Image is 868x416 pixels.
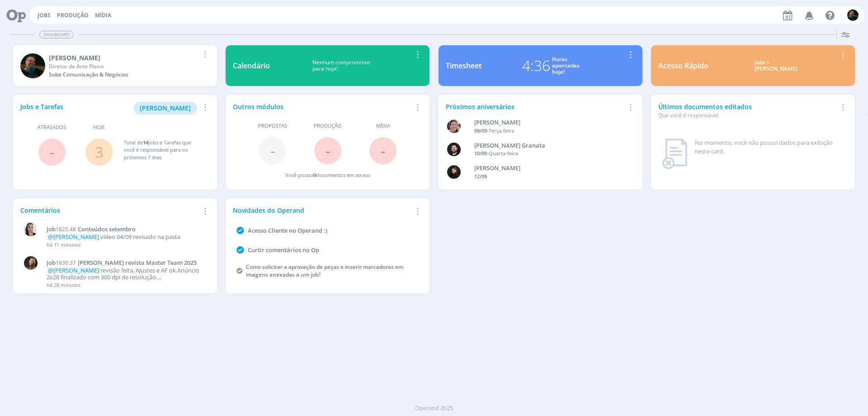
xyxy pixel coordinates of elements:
[658,102,837,120] div: Últimos documentos editados
[376,122,390,130] span: Mídia
[38,11,51,19] a: Jobs
[133,102,197,115] button: [PERSON_NAME]
[133,103,197,112] a: [PERSON_NAME]
[474,150,621,158] div: -
[270,59,412,72] div: Nenhum compromisso para hoje!
[56,259,76,267] span: 1830.37
[474,150,487,157] span: 10/09
[715,59,837,72] div: Jobs > [PERSON_NAME]
[658,111,837,120] div: Que você é responsável
[474,127,487,134] span: 09/09
[313,172,316,178] span: 0
[847,7,859,23] button: M
[489,127,514,134] span: Terça-feira
[270,141,275,160] span: -
[447,120,461,133] img: A
[124,139,201,162] div: Total de Jobs e Tarefas que você é responsável para os próximos 7 dias
[381,141,385,160] span: -
[47,226,205,233] a: Job1825.48Conteúdos setembro
[93,124,105,131] span: Hoje
[48,266,99,274] span: @[PERSON_NAME]
[695,139,844,156] div: No momento, você não possui dados para exibição neste card.
[49,53,199,62] div: Murillo Rocha
[47,259,205,267] a: Job1830.37[PERSON_NAME] revista Master Team 2025
[847,10,859,21] img: M
[49,71,199,79] div: Sobe Comunicação & Negócios
[20,206,199,215] div: Comentários
[143,139,148,146] span: 14
[248,226,327,234] a: Acesso Cliente no Operand :)
[522,55,550,77] div: 4:36
[285,172,370,179] div: Você possui documentos em atraso
[474,118,621,127] div: Aline Beatriz Jackisch
[56,225,76,233] span: 1825.48
[140,104,191,112] span: [PERSON_NAME]
[447,143,461,156] img: B
[48,233,99,241] span: @[PERSON_NAME]
[658,60,708,71] div: Acesso Rápido
[13,45,217,86] a: M[PERSON_NAME]Diretor de Arte PlenoSobe Comunicação & Negócios
[49,62,199,71] div: Diretor de Arte Pleno
[95,11,111,19] a: Mídia
[246,263,403,278] a: Como solicitar a aprovação de peças e inserir marcadores em imagens anexadas a um job?
[447,165,461,179] img: L
[233,206,412,215] div: Novidades do Operand
[78,258,197,267] span: Anúncio Dermacor revista Master Team 2025
[258,122,287,130] span: Propostas
[552,56,580,76] div: Horas apontadas hoje!
[47,234,205,241] p: vídeo 04/09 revisado na pasta
[47,282,80,288] span: há 28 minutos
[233,60,270,71] div: Calendário
[20,53,45,78] img: M
[95,142,103,162] a: 3
[248,246,319,254] a: Curtir comentários no Op
[24,256,38,270] img: J
[233,102,412,111] div: Outros módulos
[446,102,625,111] div: Próximos aniversários
[39,31,74,38] span: Dashboard
[474,173,487,180] span: 12/09
[24,223,38,236] img: C
[446,60,481,71] div: Timesheet
[662,139,688,169] img: dashboard_not_found.png
[92,12,114,19] button: Mídia
[78,225,136,233] span: Conteúdos setembro
[47,241,80,248] span: há 11 minutos
[325,141,330,160] span: -
[35,12,53,19] button: Jobs
[489,150,518,157] span: Quarta-feira
[38,124,66,131] span: Atrasados
[474,127,621,135] div: -
[57,11,89,19] a: Produção
[50,142,54,162] span: -
[474,141,621,150] div: Bruno Corralo Granata
[54,12,91,19] button: Produção
[474,164,621,173] div: Luana da Silva de Andrade
[439,45,642,86] a: Timesheet4:36Horasapontadashoje!
[314,122,342,130] span: Produção
[20,102,199,115] div: Jobs e Tarefas
[47,267,205,281] p: revisão feita. AJustes e AF ok.Anúncio 2x28 finalizado com 300 dpi de resolução.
